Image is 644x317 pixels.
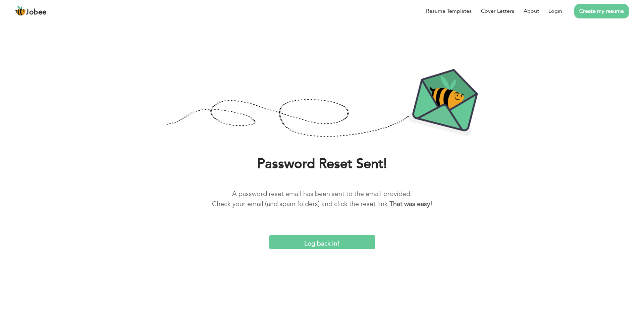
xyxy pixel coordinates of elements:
a: About [524,7,539,15]
a: Resume Templates [426,7,472,15]
input: Log back in! [269,235,375,250]
img: jobee.io [15,6,26,16]
a: Login [548,7,562,15]
a: Create my resume [574,4,629,18]
b: That was easy! [389,199,432,208]
h1: Password Reset Sent! [10,155,634,173]
a: Jobee [15,6,47,16]
img: Password-Reset-Confirmation.png [166,68,478,139]
a: Cover Letters [481,7,514,15]
span: Jobee [26,9,47,16]
p: A password reset email has been sent to the email provided. Check your email (and spam folders) a... [10,189,634,209]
